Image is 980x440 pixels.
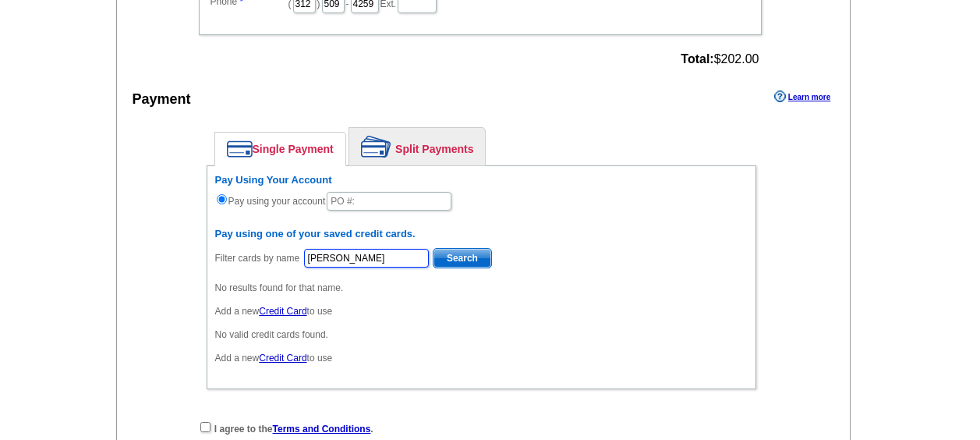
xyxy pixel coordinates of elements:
[349,128,485,165] a: Split Payments
[215,328,748,342] p: No valid credit cards found.
[433,248,492,268] button: Search
[133,89,191,110] div: Payment
[433,249,491,268] span: Search
[681,52,713,66] strong: Total:
[681,52,759,66] span: $202.00
[215,304,748,318] p: Add a new to use
[227,140,253,158] img: single-payment.png
[273,424,371,435] a: Terms and Conditions
[215,174,748,186] h6: Pay Using Your Account
[214,424,373,435] strong: I agree to the .
[215,228,748,240] h6: Pay using one of your saved credit cards.
[327,192,451,211] input: PO #:
[215,351,748,365] p: Add a new to use
[668,77,980,440] iframe: LiveChat chat widget
[215,133,345,165] a: Single Payment
[215,281,748,295] p: No results found for that name.
[259,306,306,317] a: Credit Card
[215,174,748,212] div: Pay using your account
[215,251,300,265] label: Filter cards by name
[259,353,306,364] a: Credit Card
[361,136,391,158] img: split-payment.png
